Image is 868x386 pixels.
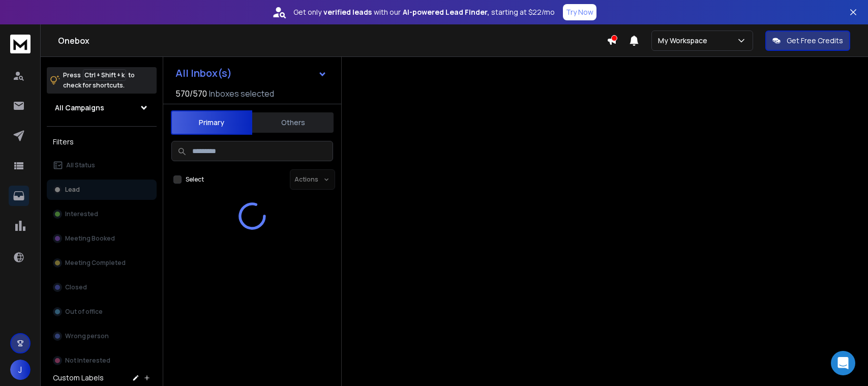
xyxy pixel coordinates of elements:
h3: Custom Labels [53,373,104,383]
button: J [10,360,31,380]
span: 570 / 570 [175,87,207,100]
p: Get only with our starting at $22/mo [293,7,555,17]
p: Press to check for shortcuts. [63,70,135,91]
h1: All Inbox(s) [175,68,232,78]
h3: Filters [47,135,157,149]
div: Open Intercom Messenger [831,351,855,375]
span: Ctrl + Shift + k [83,69,126,81]
button: All Inbox(s) [167,63,335,83]
p: Try Now [566,7,593,17]
h1: Onebox [58,35,607,47]
h3: Inboxes selected [209,87,274,100]
button: Try Now [563,4,596,20]
label: Select [186,175,204,184]
button: All Campaigns [47,98,157,118]
p: Get Free Credits [787,36,843,46]
img: logo [10,35,31,53]
button: Get Free Credits [765,31,850,51]
strong: verified leads [323,7,372,17]
h1: All Campaigns [55,103,104,113]
button: Others [252,111,334,134]
strong: AI-powered Lead Finder, [403,7,489,17]
p: My Workspace [658,36,711,46]
button: Primary [171,110,252,135]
